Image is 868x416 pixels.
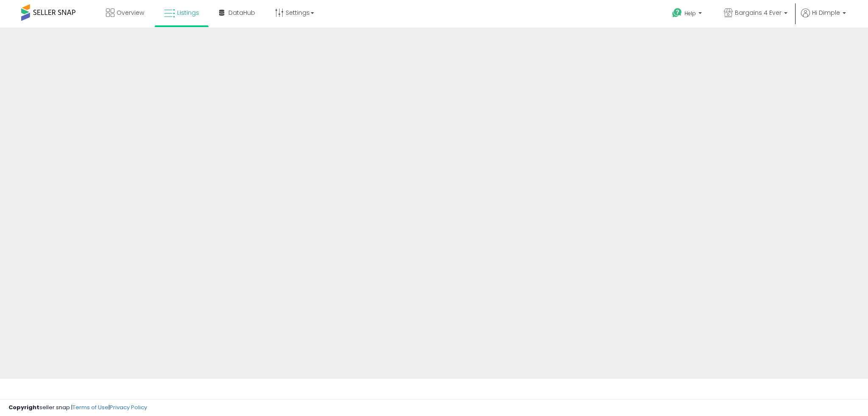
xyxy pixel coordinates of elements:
[735,8,782,17] span: Bargains 4 Ever
[117,8,144,17] span: Overview
[228,8,255,17] span: DataHub
[177,8,199,17] span: Listings
[801,8,846,28] a: Hi Dimple
[812,8,840,17] span: Hi Dimple
[665,1,710,28] a: Help
[672,8,682,18] i: Get Help
[684,10,696,17] span: Help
